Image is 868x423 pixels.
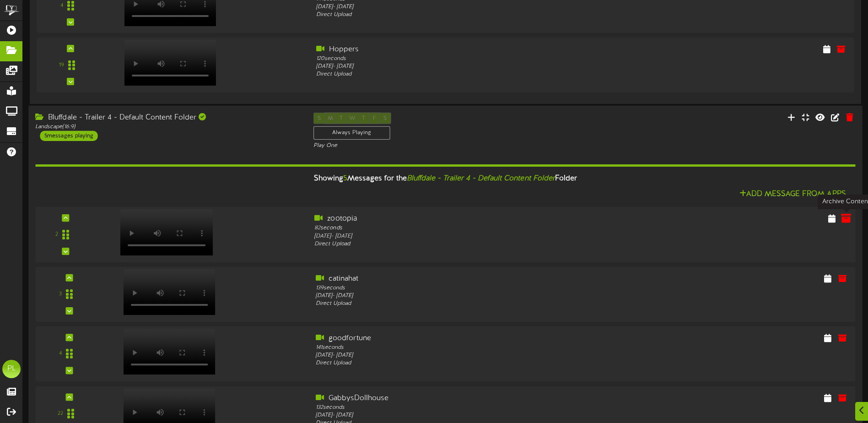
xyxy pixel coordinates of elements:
[316,274,644,284] div: catinahat
[59,61,64,69] div: 19
[313,142,577,150] div: Play One
[58,410,63,418] div: 22
[35,113,299,123] div: Bluffdale - Trailer 4 - Default Content Folder
[313,126,390,140] div: Always Playing
[28,169,862,189] div: Showing Messages for the Folder
[316,404,644,412] div: 132 seconds
[316,292,644,300] div: [DATE] - [DATE]
[316,3,643,11] div: [DATE] - [DATE]
[316,70,643,78] div: Direct Upload
[314,214,646,224] div: zootopia
[737,189,849,200] button: Add Message From Apps
[316,393,644,404] div: GabbysDollhouse
[343,175,347,183] span: 5
[316,63,643,70] div: [DATE] - [DATE]
[314,240,646,248] div: Direct Upload
[314,224,646,232] div: 82 seconds
[316,55,643,63] div: 120 seconds
[316,412,644,419] div: [DATE] - [DATE]
[316,300,644,308] div: Direct Upload
[316,333,644,344] div: goodfortune
[407,175,555,183] i: Bluffdale - Trailer 4 - Default Content Folder
[316,360,644,368] div: Direct Upload
[316,284,644,292] div: 139 seconds
[316,11,643,19] div: Direct Upload
[316,44,643,55] div: Hoppers
[40,131,97,141] div: 5 messages playing
[316,344,644,352] div: 141 seconds
[316,352,644,359] div: [DATE] - [DATE]
[314,233,646,240] div: [DATE] - [DATE]
[35,123,299,131] div: Landscape ( 16:9 )
[2,360,21,378] div: PL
